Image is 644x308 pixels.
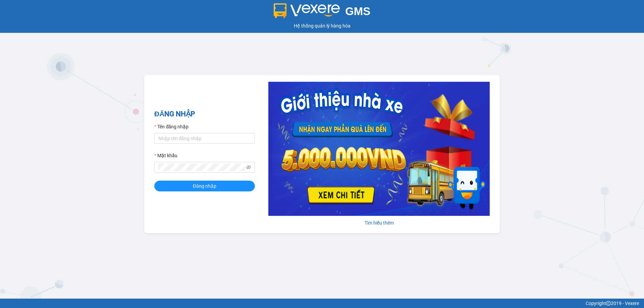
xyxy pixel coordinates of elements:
a: GMS [274,10,371,15]
img: logo 2 [274,3,340,18]
input: Tên đăng nhập [154,133,255,144]
label: Tên đăng nhập [154,123,189,130]
div: Copyright 2019 - Vexere [5,300,639,307]
span: GMS [345,5,370,17]
button: Đăng nhập [154,181,255,191]
span: Đăng nhập [193,182,216,190]
input: Mật khẩu [158,164,245,171]
label: Mật khẩu [154,152,177,159]
img: banner-0 [268,82,490,216]
span: eye-invisible [246,165,251,170]
div: Tìm hiểu thêm [268,219,490,227]
span: copyright [606,301,611,306]
h2: ĐĂNG NHẬP [154,109,255,120]
div: Hệ thống quản lý hàng hóa [2,22,642,29]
